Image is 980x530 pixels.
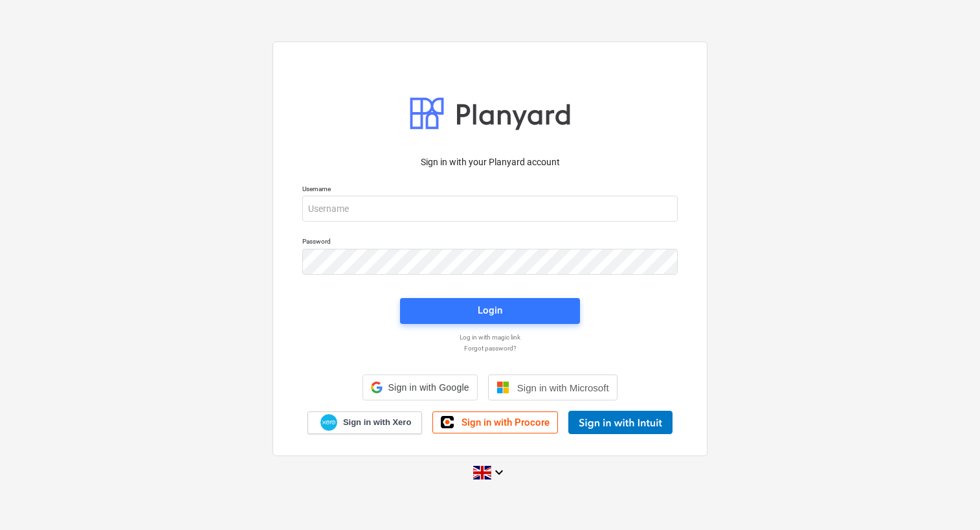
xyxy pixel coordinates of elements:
[302,185,678,196] p: Username
[343,417,411,428] span: Sign in with Xero
[496,381,509,394] img: Microsoft logo
[388,382,469,393] span: Sign in with Google
[432,411,558,433] a: Sign in with Procore
[296,344,684,352] a: Forgot password?
[302,237,678,248] p: Password
[296,333,684,341] a: Log in with magic link
[517,382,609,393] span: Sign in with Microsoft
[462,417,550,428] span: Sign in with Procore
[400,298,580,324] button: Login
[302,196,678,222] input: Username
[362,374,477,400] div: Sign in with Google
[307,411,423,434] a: Sign in with Xero
[491,465,507,480] i: keyboard_arrow_down
[302,156,678,169] p: Sign in with your Planyard account
[478,302,502,319] div: Login
[320,414,337,432] img: Xero logo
